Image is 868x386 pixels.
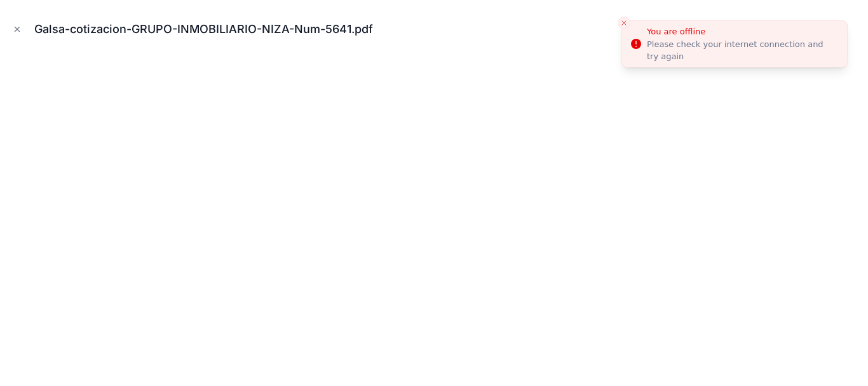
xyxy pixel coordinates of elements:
[618,17,630,29] button: Close toast
[34,22,373,36] font: Galsa-cotizacion-GRUPO-INMOBILIARIO-NIZA-Num-5641.pdf
[10,53,858,376] iframe: pdf-iframe
[10,22,24,36] button: Cerrar modal
[647,25,837,38] div: You are offline
[647,39,837,62] div: Please check your internet connection and try again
